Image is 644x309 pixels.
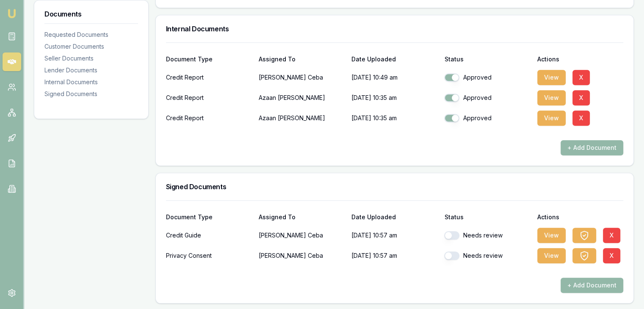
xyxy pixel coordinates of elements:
p: [DATE] 10:57 am [351,247,437,264]
p: [DATE] 10:35 am [351,110,437,127]
button: View [537,110,566,126]
p: [DATE] 10:35 am [351,89,437,106]
div: Signed Documents [44,90,138,98]
p: [PERSON_NAME] Ceba [259,69,345,86]
div: Customer Documents [44,42,138,51]
div: Status [444,214,530,220]
div: Date Uploaded [351,56,437,62]
p: [DATE] 10:57 am [351,227,437,244]
button: X [603,248,620,263]
div: Lender Documents [44,66,138,74]
button: View [537,90,566,105]
div: Document Type [166,56,252,62]
div: Credit Report [166,110,252,127]
p: Azaan [PERSON_NAME] [259,89,345,106]
div: Credit Guide [166,227,252,244]
div: Needs review [444,231,530,240]
div: Approved [444,114,530,122]
button: X [603,228,620,243]
img: emu-icon-u.png [7,8,17,19]
div: Approved [444,73,530,82]
button: + Add Document [561,140,623,155]
div: Credit Report [166,69,252,86]
button: X [572,70,590,85]
div: Requested Documents [44,30,138,39]
div: Internal Documents [44,78,138,86]
div: Seller Documents [44,54,138,63]
button: X [572,110,590,126]
button: View [537,70,566,85]
button: X [572,90,590,105]
p: [PERSON_NAME] Ceba [259,247,345,264]
div: Document Type [166,214,252,220]
p: [DATE] 10:49 am [351,69,437,86]
div: Approved [444,94,530,102]
div: Actions [537,56,623,62]
h3: Signed Documents [166,183,623,190]
div: Privacy Consent [166,247,252,264]
p: [PERSON_NAME] Ceba [259,227,345,244]
div: Actions [537,214,623,220]
div: Needs review [444,251,530,260]
div: Credit Report [166,89,252,106]
button: View [537,228,566,243]
button: + Add Document [561,278,623,293]
div: Assigned To [259,56,345,62]
p: Azaan [PERSON_NAME] [259,110,345,127]
button: View [537,248,566,263]
div: Assigned To [259,214,345,220]
h3: Documents [44,11,138,17]
div: Status [444,56,530,62]
div: Date Uploaded [351,214,437,220]
h3: Internal Documents [166,25,623,32]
